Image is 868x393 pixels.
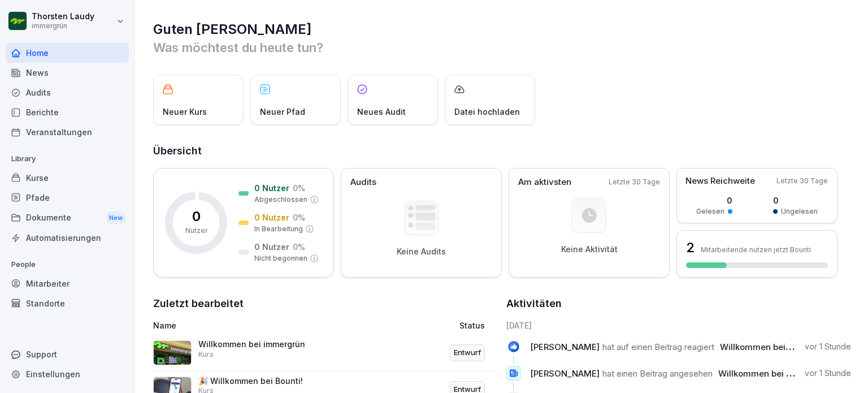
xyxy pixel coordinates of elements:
p: In Bearbeitung [254,224,303,234]
h3: 2 [686,238,695,257]
span: hat einen Beitrag angesehen [602,368,713,379]
p: Am aktivsten [518,176,571,189]
p: 0 Nutzer [254,211,289,223]
a: Home [6,43,129,63]
p: 0 % [293,211,305,223]
p: 0 Nutzer [254,182,289,194]
a: Automatisierungen [6,228,129,248]
p: vor 1 Stunde [805,368,851,379]
h6: [DATE] [506,319,852,331]
p: Ungelesen [781,206,818,217]
p: Neues Audit [357,106,406,118]
p: 0 [773,195,818,206]
p: vor 1 Stunde [805,341,851,352]
p: Nutzer [185,226,207,236]
p: immergrün [32,22,94,30]
p: Status [459,319,485,331]
a: Berichte [6,102,129,122]
p: News Reichweite [685,175,755,188]
p: Entwurf [454,347,481,359]
p: Audits [350,176,376,189]
p: Nicht begonnen [254,253,307,264]
a: News [6,63,129,83]
img: svva00loomdno4b6mcj3rv92.png [153,340,192,365]
p: 0 % [293,182,305,194]
a: Kurse [6,168,129,188]
p: Neuer Kurs [163,106,207,118]
p: Willkommen bei immergrün [198,339,311,349]
p: Neuer Pfad [260,106,305,118]
h2: Zuletzt bearbeitet [153,296,498,312]
p: Datei hochladen [454,106,520,118]
h1: Guten [PERSON_NAME] [153,20,851,38]
div: New [106,211,125,224]
p: 🎉 Willkommen bei Bounti! [198,376,311,386]
p: Thorsten Laudy [32,12,94,21]
p: 0 % [293,241,305,253]
div: Support [6,344,129,364]
a: Veranstaltungen [6,122,129,142]
p: 0 [696,195,732,206]
h2: Aktivitäten [506,296,562,312]
p: Was möchtest du heute tun? [153,38,851,57]
p: 0 Nutzer [254,241,289,253]
a: Mitarbeiter [6,274,129,293]
a: Einstellungen [6,364,129,384]
a: Willkommen bei immergrünKursEntwurf [153,335,498,372]
a: DokumenteNew [6,208,129,228]
p: Library [6,150,129,168]
span: [PERSON_NAME] [530,342,600,352]
p: Gelesen [696,206,724,217]
p: Mitarbeitende nutzen jetzt Bounti [701,245,811,254]
p: Letzte 30 Tage [776,176,828,186]
p: Name [153,319,365,331]
span: hat auf einen Beitrag reagiert [602,342,714,352]
p: Abgeschlossen [254,195,307,205]
a: Standorte [6,293,129,313]
h2: Übersicht [153,143,851,159]
p: Keine Aktivität [561,244,618,254]
span: [PERSON_NAME] [530,368,600,379]
a: Audits [6,83,129,102]
a: Pfade [6,188,129,208]
p: 0 [192,210,201,223]
p: Kurs [198,349,214,360]
p: People [6,256,129,274]
p: Keine Audits [397,247,446,257]
div: Dokumente [6,208,129,228]
p: Letzte 30 Tage [609,177,660,187]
